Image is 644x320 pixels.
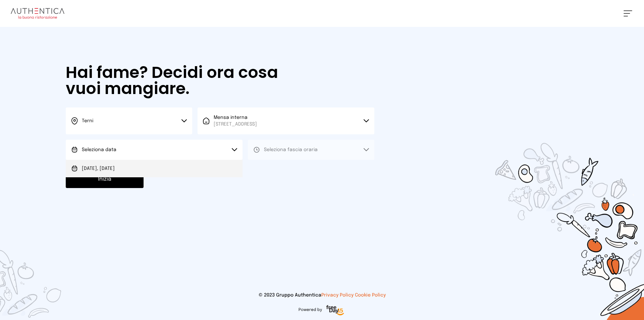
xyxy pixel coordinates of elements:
img: logo-freeday.3e08031.png [325,304,346,317]
span: [DATE], [DATE] [82,165,115,172]
button: Inizia [66,171,144,188]
p: © 2023 Gruppo Authentica [11,292,633,299]
button: Seleziona fascia oraria [248,140,374,160]
a: Cookie Policy [355,293,386,298]
span: Seleziona fascia oraria [264,147,318,152]
span: Powered by [299,307,322,313]
span: Seleziona data [82,147,116,152]
a: Privacy Policy [321,293,354,298]
button: Seleziona data [66,140,243,160]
